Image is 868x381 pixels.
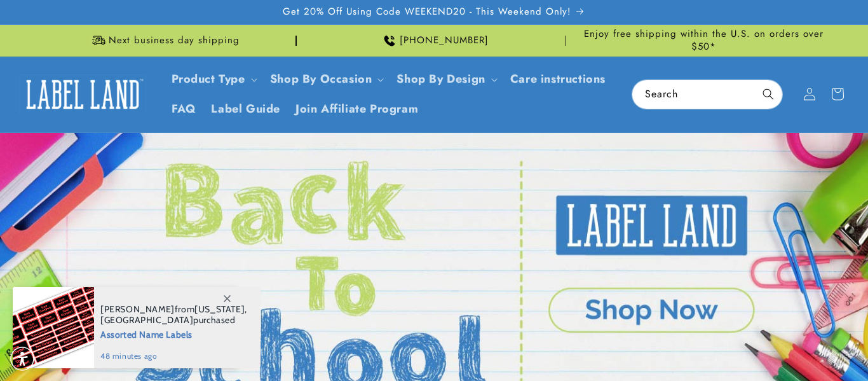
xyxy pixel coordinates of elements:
div: Announcement [32,25,297,56]
span: FAQ [172,102,196,116]
a: Join Affiliate Program [288,94,426,124]
span: Get 20% Off Using Code WEEKEND20 - This Weekend Only! [283,6,571,18]
span: from , purchased [100,304,247,326]
a: FAQ [164,94,204,124]
span: Care instructions [510,72,606,87]
span: Assorted Name Labels [100,326,247,342]
a: Shop By Design [397,71,485,87]
span: Label Guide [211,102,280,116]
span: Shop By Occasion [270,72,372,87]
summary: Shop By Occasion [262,64,390,94]
span: Enjoy free shipping within the U.S. on orders over $50* [571,28,836,53]
img: Label Land [19,74,146,114]
span: Next business day shipping [109,34,240,47]
span: [GEOGRAPHIC_DATA] [100,314,193,326]
a: Product Type [172,71,245,87]
button: Search [754,80,782,108]
summary: Product Type [164,64,262,94]
a: Care instructions [503,64,613,94]
div: Announcement [571,25,836,56]
a: Label Land [15,70,151,119]
a: Label Guide [203,94,288,124]
span: [PHONE_NUMBER] [400,34,489,47]
span: Join Affiliate Program [295,102,418,116]
span: [US_STATE] [194,303,245,315]
summary: Shop By Design [389,64,502,94]
iframe: Gorgias live chat messenger [741,326,855,368]
span: 48 minutes ago [100,350,247,362]
div: Announcement [302,25,567,56]
span: [PERSON_NAME] [100,303,175,315]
